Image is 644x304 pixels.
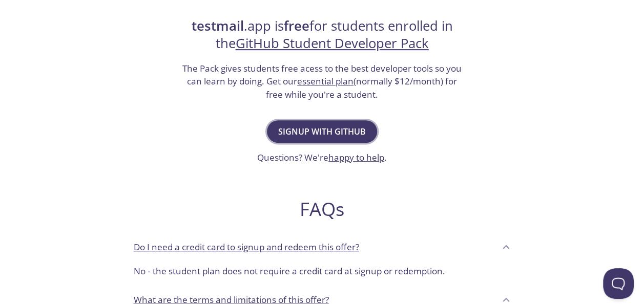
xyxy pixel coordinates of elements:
a: essential plan [297,75,354,87]
button: Signup with GitHub [267,120,377,143]
div: Do I need a credit card to signup and redeem this offer? [126,260,519,286]
h3: Questions? We're . [257,151,387,164]
iframe: Help Scout Beacon - Open [603,268,634,299]
p: No - the student plan does not require a credit card at signup or redemption. [134,265,511,278]
strong: free [284,17,309,35]
p: Do I need a credit card to signup and redeem this offer? [134,241,359,254]
a: GitHub Student Developer Pack [236,34,429,52]
div: Do I need a credit card to signup and redeem this offer? [126,233,519,260]
strong: testmail [192,17,244,35]
h2: .app is for students enrolled in the [181,17,463,53]
h2: FAQs [126,198,519,221]
a: happy to help [328,151,384,163]
h3: The Pack gives students free acess to the best developer tools so you can learn by doing. Get our... [181,62,463,101]
span: Signup with GitHub [278,124,366,139]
